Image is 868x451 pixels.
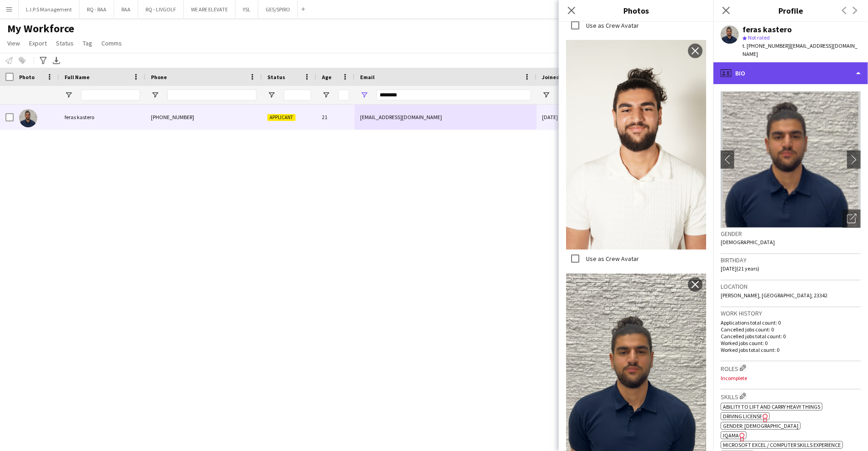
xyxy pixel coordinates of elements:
div: [EMAIL_ADDRESS][DOMAIN_NAME] [355,105,537,130]
button: Open Filter Menu [65,91,73,99]
span: | [EMAIL_ADDRESS][DOMAIN_NAME] [743,42,858,57]
h3: Skills [721,391,861,401]
input: Age Filter Input [338,90,349,100]
h3: Roles [721,363,861,373]
span: Gender: [DEMOGRAPHIC_DATA] [723,422,798,429]
div: 21 [316,105,355,130]
button: YSL [236,0,258,18]
p: Cancelled jobs count: 0 [721,326,861,333]
a: Status [52,37,77,49]
span: [PERSON_NAME], [GEOGRAPHIC_DATA], 23342 [721,292,828,299]
h3: Gender [721,230,861,238]
input: Email Filter Input [376,90,531,100]
span: Not rated [748,34,770,41]
span: Microsoft Excel / Computer skills experience [723,441,841,448]
input: Joined Filter Input [558,90,586,100]
h3: Photos [559,5,713,16]
span: IQAMA [723,432,739,439]
a: Export [25,37,50,49]
img: feras kastero [19,109,37,127]
a: Comms [98,37,125,49]
input: Status Filter Input [284,90,311,100]
span: Status [267,74,285,80]
app-action-btn: Export XLSX [51,55,62,66]
p: Worked jobs count: 0 [721,340,861,346]
span: Age [322,74,331,80]
span: Ability to lift and carry heavy things [723,403,820,410]
span: Joined [542,74,560,80]
button: Open Filter Menu [542,91,550,99]
button: Open Filter Menu [322,91,330,99]
span: Tag [83,39,92,47]
span: [DATE] (21 years) [721,265,759,272]
p: Worked jobs total count: 0 [721,346,861,353]
span: feras kastero [65,114,94,120]
div: Bio [713,62,868,84]
div: feras kastero [743,25,792,34]
label: Use as Crew Avatar [584,21,639,30]
button: WE ARE ELEVATE [184,0,236,18]
div: [DATE] [537,105,591,130]
input: Phone Filter Input [167,90,256,100]
button: Open Filter Menu [151,91,159,99]
p: Cancelled jobs total count: 0 [721,333,861,340]
img: Crew photo 1114756 [566,40,706,250]
span: My Workforce [7,22,74,35]
h3: Birthday [721,256,861,264]
span: t. [PHONE_NUMBER] [743,42,790,49]
p: Applications total count: 0 [721,319,861,326]
span: [DEMOGRAPHIC_DATA] [721,239,775,246]
span: Status [56,39,74,47]
button: RAA [114,0,138,18]
label: Use as Crew Avatar [584,255,639,263]
span: Export [29,39,47,47]
span: Photo [19,74,35,80]
button: RQ - RAA [80,0,114,18]
div: [PHONE_NUMBER] [146,105,262,130]
div: Open photos pop-in [843,210,861,228]
span: Full Name [65,74,90,80]
span: Comms [101,39,122,47]
app-action-btn: Advanced filters [38,55,49,66]
span: Applicant [267,114,296,121]
button: RQ - LIVGOLF [138,0,184,18]
button: Open Filter Menu [267,91,276,99]
a: View [4,37,24,49]
h3: Location [721,282,861,291]
span: Email [360,74,375,80]
input: Full Name Filter Input [81,90,140,100]
button: L.I.P.S Management [19,0,80,18]
span: Driving License [723,413,762,420]
a: Tag [79,37,96,49]
img: Crew avatar or photo [721,91,861,228]
button: Open Filter Menu [360,91,368,99]
p: Incomplete [721,375,861,381]
h3: Work history [721,309,861,317]
h3: Profile [713,5,868,16]
span: Phone [151,74,167,80]
button: GES/SPIRO [258,0,298,18]
span: View [7,39,20,47]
